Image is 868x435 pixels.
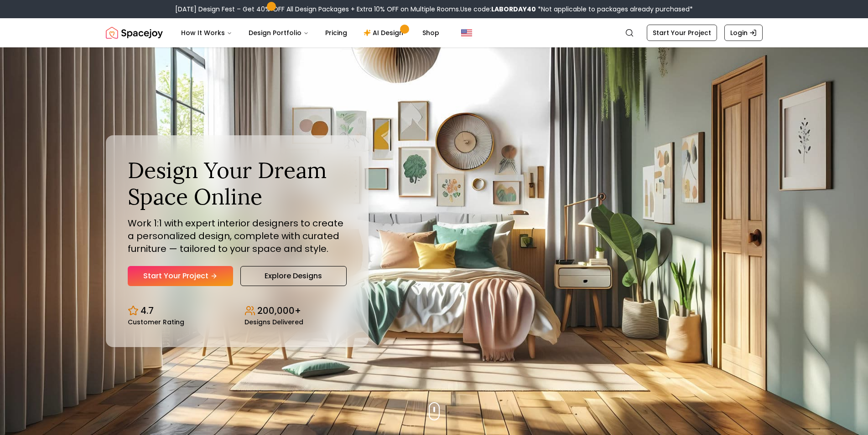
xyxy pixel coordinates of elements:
[106,18,763,47] nav: Global
[174,24,239,42] button: How It Works
[318,24,354,42] a: Pricing
[724,25,763,41] a: Login
[128,319,184,325] small: Customer Rating
[536,5,693,14] span: *Not applicable to packages already purchased*
[491,5,536,14] b: LABORDAY40
[174,24,447,42] nav: Main
[240,266,347,286] a: Explore Designs
[415,24,447,42] a: Shop
[460,5,536,14] span: Use code:
[241,24,316,42] button: Design Portfolio
[128,297,347,325] div: Design stats
[106,24,163,42] img: Spacejoy Logo
[244,319,303,325] small: Designs Delivered
[106,24,163,42] a: Spacejoy
[647,25,717,41] a: Start Your Project
[461,27,472,38] img: United States
[175,5,693,14] div: [DATE] Design Fest – Get 40% OFF All Design Packages + Extra 10% OFF on Multiple Rooms.
[356,24,413,42] a: AI Design
[257,304,301,317] p: 200,000+
[128,217,347,255] p: Work 1:1 with expert interior designers to create a personalized design, complete with curated fu...
[140,304,154,317] p: 4.7
[128,266,233,286] a: Start Your Project
[128,157,347,210] h1: Design Your Dream Space Online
